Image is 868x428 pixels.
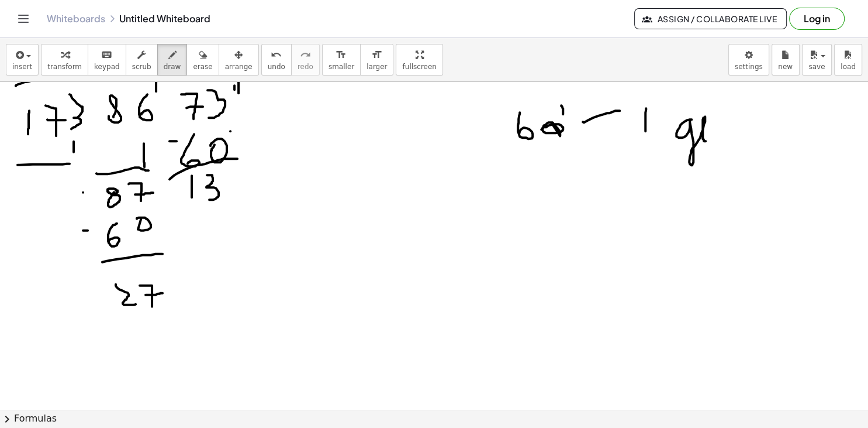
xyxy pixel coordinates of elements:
[802,44,832,76] button: save
[291,44,320,76] button: redoredo
[47,13,105,25] a: Whiteboards
[157,44,188,76] button: draw
[336,48,347,62] i: format_size
[371,48,382,62] i: format_size
[808,63,825,71] span: save
[789,8,845,30] button: Log in
[300,48,311,62] i: redo
[219,44,259,76] button: arrange
[328,63,354,71] span: smaller
[6,44,39,76] button: insert
[322,44,361,76] button: format_sizesmaller
[396,44,442,76] button: fullscreen
[360,44,393,76] button: format_sizelarger
[193,63,212,71] span: erase
[261,44,292,76] button: undoundo
[778,63,793,71] span: new
[225,63,253,71] span: arrange
[12,63,32,71] span: insert
[186,44,219,76] button: erase
[735,63,763,71] span: settings
[126,44,158,76] button: scrub
[14,9,33,28] button: Toggle navigation
[88,44,126,76] button: keyboardkeypad
[841,63,856,71] span: load
[47,63,82,71] span: transform
[132,63,151,71] span: scrub
[298,63,313,71] span: redo
[41,44,88,76] button: transform
[101,48,112,62] i: keyboard
[644,13,777,24] span: Assign / Collaborate Live
[634,8,787,29] button: Assign / Collaborate Live
[271,48,282,62] i: undo
[834,44,862,76] button: load
[94,63,120,71] span: keypad
[772,44,800,76] button: new
[268,63,285,71] span: undo
[402,63,436,71] span: fullscreen
[164,63,181,71] span: draw
[728,44,769,76] button: settings
[366,63,387,71] span: larger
